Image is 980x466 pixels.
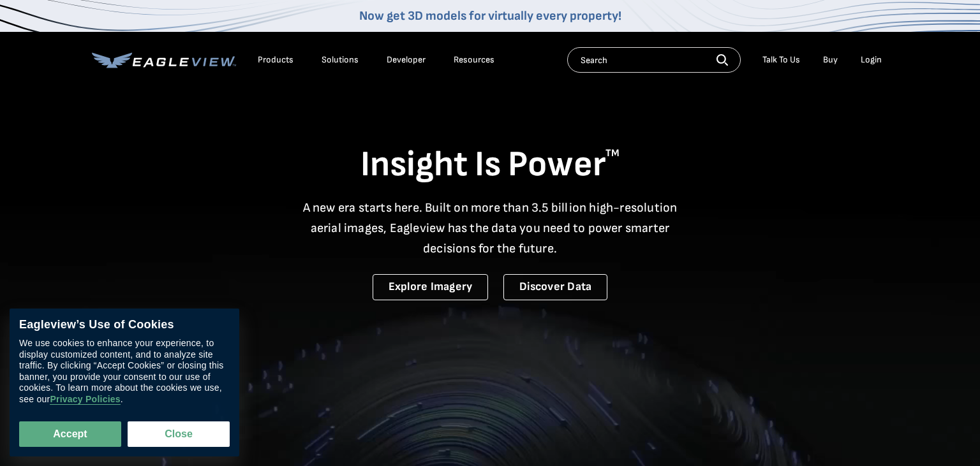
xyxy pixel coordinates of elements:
[605,147,620,159] sup: TM
[762,54,800,66] div: Talk To Us
[503,274,607,300] a: Discover Data
[128,421,230,447] button: Close
[823,54,838,66] a: Buy
[19,421,121,447] button: Accept
[19,339,230,405] div: We use cookies to enhance your experience, to display customized content, and to analyze site tra...
[359,8,621,24] a: Now get 3D models for virtually every property!
[322,54,359,66] div: Solutions
[567,47,741,73] input: Search
[387,54,426,66] a: Developer
[258,54,293,66] div: Products
[454,54,494,66] div: Resources
[19,318,230,332] div: Eagleview’s Use of Cookies
[295,198,685,259] p: A new era starts here. Built on more than 3.5 billion high-resolution aerial images, Eagleview ha...
[373,274,489,300] a: Explore Imagery
[50,395,120,405] a: Privacy Policies
[861,54,882,66] div: Login
[92,143,888,187] h1: Insight Is Power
